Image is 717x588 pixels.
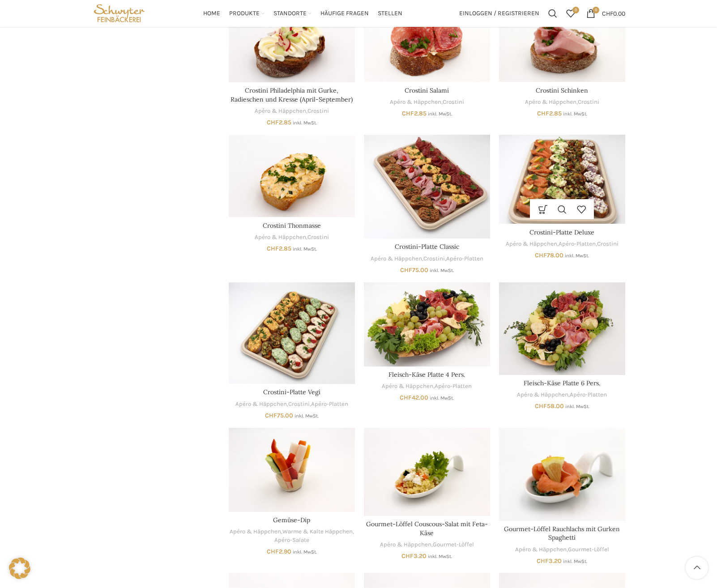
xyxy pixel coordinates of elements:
bdi: 42.00 [400,394,428,401]
a: Crostini [288,400,310,409]
a: Crostini Thonmasse [229,135,355,217]
a: Häufige Fragen [320,4,369,22]
small: inkl. MwSt. [565,253,589,259]
span: CHF [267,119,279,126]
a: Apéro-Salate [274,536,309,545]
a: Fleisch-Käse Platte 4 Pers. [388,371,465,379]
span: CHF [537,557,549,565]
small: inkl. MwSt. [293,120,317,126]
a: Apéro-Platten [559,240,596,248]
span: Standorte [273,9,307,18]
span: CHF [535,251,547,259]
a: 0 [562,4,580,22]
span: CHF [401,552,414,560]
a: Gemüse-Dip [273,516,310,524]
span: CHF [602,9,613,17]
span: Home [203,9,220,18]
a: Stellen [378,4,402,22]
div: , [499,391,625,399]
a: Crostini-Platte Deluxe [499,135,625,224]
bdi: 2.85 [402,110,427,117]
a: Apéro & Häppchen [255,107,306,115]
span: Stellen [378,9,402,18]
bdi: 3.20 [401,552,427,560]
a: Apéro & Häppchen [255,233,306,242]
div: Main navigation [151,4,455,22]
a: Warme & Kalte Häppchen [282,528,353,536]
a: Crostini-Platte Deluxe [529,228,594,236]
a: Apéro & Häppchen [382,382,433,391]
a: Fleisch-Käse Platte 6 Pers. [499,282,625,375]
span: CHF [537,110,549,117]
a: Apéro & Häppchen [517,391,568,399]
div: , [364,382,490,391]
div: , [229,107,355,115]
bdi: 2.85 [267,245,291,252]
div: , [364,541,490,549]
div: , [364,98,490,107]
div: , , [229,400,355,409]
a: Einloggen / Registrieren [455,4,544,22]
a: Apéro-Platten [311,400,348,409]
small: inkl. MwSt. [293,246,317,252]
bdi: 2.85 [537,110,562,117]
a: Apéro-Platten [435,382,472,391]
div: , , [364,255,490,263]
a: Schnellansicht [552,199,572,219]
a: Suchen [544,4,562,22]
a: Apéro & Häppchen [506,240,557,248]
a: Apéro & Häppchen [380,541,431,549]
a: Apéro & Häppchen [230,528,281,536]
small: inkl. MwSt. [430,268,454,273]
a: Crostini [578,98,599,107]
bdi: 75.00 [400,266,428,274]
small: inkl. MwSt. [563,111,587,117]
bdi: 2.90 [267,548,291,555]
a: Crostini Philadelphia mit Gurke, Radieschen und Kresse (April-September) [230,86,353,103]
a: Crostini-Platte Vegi [263,388,320,396]
a: Apéro & Häppchen [235,400,287,409]
span: Produkte [229,9,260,18]
small: inkl. MwSt. [428,111,452,117]
bdi: 58.00 [535,402,564,410]
a: Crostini-Platte Vegi [229,282,355,384]
a: Apéro-Platten [446,255,483,263]
small: inkl. MwSt. [430,395,454,401]
small: inkl. MwSt. [293,549,317,555]
a: Gourmet-Löffel [568,545,609,554]
a: Crostini [443,98,464,107]
a: Crostini-Platte Classic [395,243,459,251]
a: Wähle Optionen für „Crostini-Platte Deluxe“ [533,199,552,219]
div: Meine Wunschliste [562,4,580,22]
a: Gourmet-Löffel Couscous-Salat mit Feta-Käse [366,520,488,537]
a: Scroll to top button [686,557,708,579]
span: CHF [265,412,277,419]
span: CHF [402,110,414,117]
span: CHF [267,548,279,555]
a: Apéro & Häppchen [390,98,441,107]
a: Home [203,4,220,22]
div: , , [229,528,355,544]
span: 0 [593,7,599,13]
a: Produkte [229,4,265,22]
small: inkl. MwSt. [563,558,587,564]
div: , [499,545,625,554]
span: 0 [572,7,579,13]
bdi: 3.20 [537,557,562,565]
a: Gourmet-Löffel [433,541,474,549]
a: Crostini Thonmasse [263,222,321,230]
div: , [499,98,625,107]
a: Crostini Schinken [536,86,588,94]
a: Crostini [307,233,329,242]
div: , [229,233,355,242]
div: , , [499,240,625,248]
a: Gourmet-Löffel Couscous-Salat mit Feta-Käse [364,428,490,516]
a: 0 CHF0.00 [582,4,630,22]
span: Häufige Fragen [320,9,369,18]
a: Gemüse-Dip [229,428,355,512]
a: Crostini [597,240,619,248]
small: inkl. MwSt. [294,413,319,419]
a: Gourmet-Löffel Rauchlachs mit Gurken Spaghetti [499,428,625,521]
bdi: 78.00 [535,251,563,259]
